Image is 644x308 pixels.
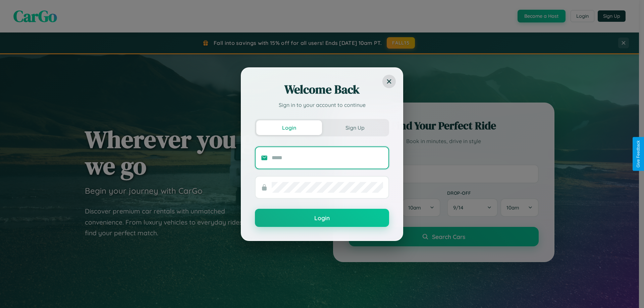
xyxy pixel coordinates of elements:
[255,81,389,98] h2: Welcome Back
[255,101,389,109] p: Sign in to your account to continue
[636,140,641,168] div: Give Feedback
[256,120,322,135] button: Login
[255,209,389,227] button: Login
[322,120,388,135] button: Sign Up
